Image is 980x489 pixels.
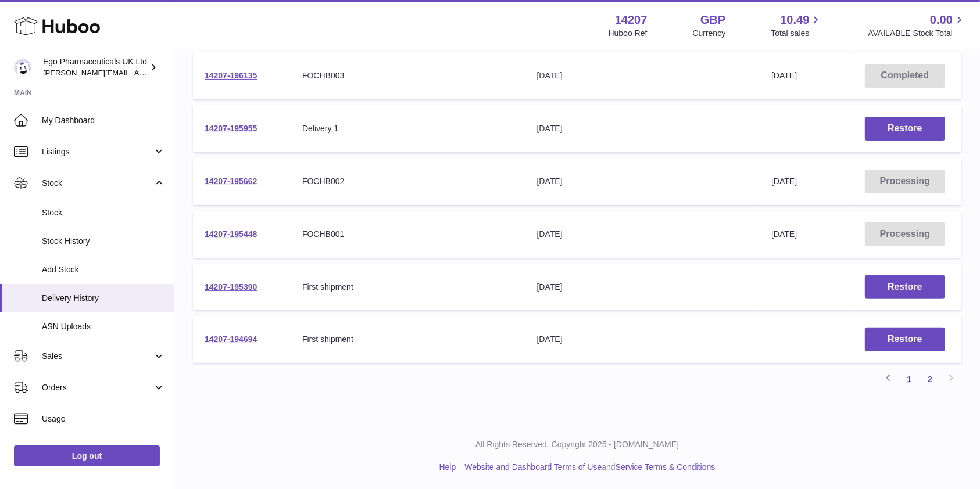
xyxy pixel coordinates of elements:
span: [PERSON_NAME][EMAIL_ADDRESS][PERSON_NAME][DOMAIN_NAME] [43,68,295,77]
strong: GBP [700,12,725,28]
span: Stock [42,178,153,189]
div: Ego Pharmaceuticals UK Ltd [43,56,148,78]
a: 14207-195662 [205,177,257,186]
span: Orders [42,382,153,393]
span: Sales [42,351,153,362]
a: 14207-195448 [205,229,257,239]
div: Delivery 1 [302,123,514,134]
a: Website and Dashboard Terms of Use [464,462,602,472]
a: Service Terms & Conditions [616,462,716,472]
a: 1 [899,369,920,390]
span: Usage [42,414,165,425]
div: FOCHB002 [302,176,514,187]
div: First shipment [302,334,514,345]
button: Restore [865,328,945,351]
span: Add Stock [42,264,165,275]
img: Tihomir.simeonov@egopharm.com [14,59,31,76]
p: All Rights Reserved. Copyright 2025 - [DOMAIN_NAME] [184,439,971,450]
div: FOCHB001 [302,229,514,240]
div: Currency [693,28,726,39]
span: Stock [42,207,165,218]
a: 0.00 AVAILABLE Stock Total [868,12,966,39]
span: [DATE] [771,177,797,186]
div: First shipment [302,282,514,293]
a: 14207-196135 [205,71,257,80]
button: Restore [865,275,945,299]
span: Delivery History [42,293,165,304]
a: 10.49 Total sales [771,12,822,39]
a: 14207-195390 [205,282,257,292]
div: [DATE] [537,70,749,81]
a: 14207-194694 [205,335,257,344]
span: Listings [42,146,153,157]
span: My Dashboard [42,115,165,126]
span: Stock History [42,236,165,247]
div: [DATE] [537,123,749,134]
span: [DATE] [771,229,797,239]
span: AVAILABLE Stock Total [868,28,966,39]
span: 10.49 [780,12,809,28]
div: [DATE] [537,282,749,293]
a: 2 [920,369,940,390]
span: Total sales [771,28,822,39]
div: Huboo Ref [609,28,648,39]
div: FOCHB003 [302,70,514,81]
button: Restore [865,117,945,141]
span: 0.00 [930,12,953,28]
a: 14207-195955 [205,124,257,133]
strong: 14207 [615,12,648,28]
div: [DATE] [537,334,749,345]
a: Help [439,462,456,472]
div: [DATE] [537,176,749,187]
li: and [460,462,715,473]
div: [DATE] [537,229,749,240]
span: [DATE] [771,71,797,80]
span: ASN Uploads [42,321,165,332]
a: Log out [14,445,160,466]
